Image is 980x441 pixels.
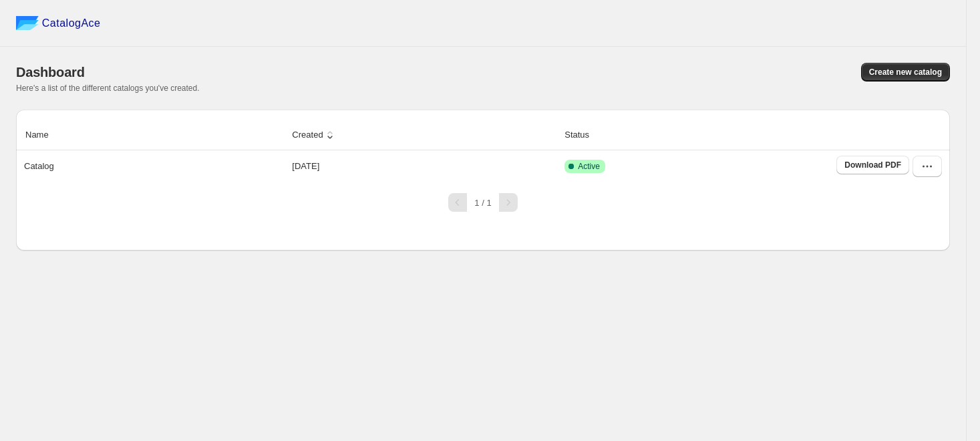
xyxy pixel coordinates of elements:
span: Here's a list of the different catalogs you've created. [16,84,200,93]
span: Active [578,161,600,172]
img: catalog ace [16,16,39,30]
span: CatalogAce [42,17,101,30]
button: Status [562,122,605,148]
span: 1 / 1 [474,198,491,208]
span: Download PDF [844,160,901,170]
td: [DATE] [288,150,560,182]
a: Download PDF [836,156,909,174]
button: Create new catalog [861,63,950,82]
button: Created [290,122,338,148]
button: Name [23,122,64,148]
span: Create new catalog [869,67,942,78]
p: Catalog [24,160,54,173]
span: Dashboard [16,65,85,80]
